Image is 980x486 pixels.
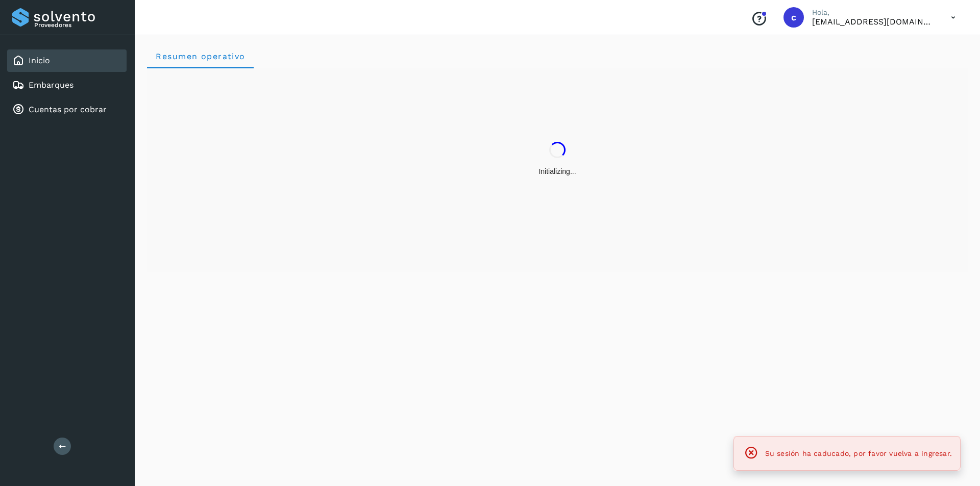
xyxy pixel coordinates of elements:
[34,21,122,29] p: Proveedores
[765,449,952,457] span: Su sesión ha caducado, por favor vuelva a ingresar.
[29,80,73,90] a: Embarques
[155,52,246,61] span: Resumen operativo
[812,8,935,17] p: Hola,
[29,56,50,65] a: Inicio
[29,105,107,114] a: Cuentas por cobrar
[812,17,935,27] p: carlosvazqueztgc@gmail.com
[7,49,127,72] div: Inicio
[7,98,127,121] div: Cuentas por cobrar
[7,74,127,96] div: Embarques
